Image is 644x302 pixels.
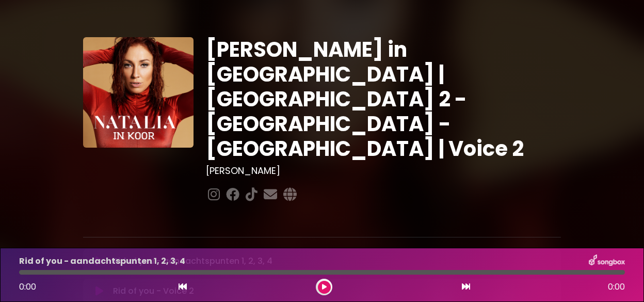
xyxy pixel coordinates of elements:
[19,255,185,267] p: Rid of you - aandachtspunten 1, 2, 3, 4
[19,281,36,293] span: 0:00
[608,281,625,293] span: 0:00
[83,37,194,148] img: YTVS25JmS9CLUqXqkEhs
[206,37,561,161] h1: [PERSON_NAME] in [GEOGRAPHIC_DATA] | [GEOGRAPHIC_DATA] 2 - [GEOGRAPHIC_DATA] - [GEOGRAPHIC_DATA] ...
[206,165,561,177] h3: [PERSON_NAME]
[589,255,625,268] img: songbox-logo-white.png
